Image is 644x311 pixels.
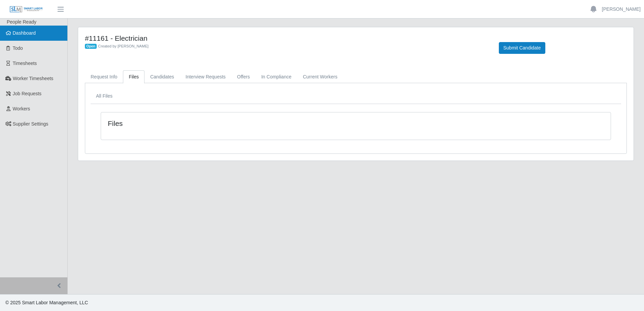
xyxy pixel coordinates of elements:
[5,300,88,305] span: © 2025 Smart Labor Management, LLC
[13,45,23,51] span: Todo
[13,106,30,111] span: Workers
[180,70,231,83] a: Interview Requests
[85,34,489,42] h4: #11161 - Electrician
[123,70,144,83] a: Files
[602,6,641,13] a: [PERSON_NAME]
[256,70,297,83] a: In Compliance
[96,93,112,100] li: All Files
[7,19,36,25] span: People Ready
[144,70,180,83] a: Candidates
[98,44,149,48] span: Created by [PERSON_NAME]
[85,70,123,83] a: Request Info
[9,6,43,13] img: SLM Logo
[85,44,97,49] span: Open
[13,121,49,127] span: Supplier Settings
[499,42,545,54] button: Submit Candidate
[108,119,309,128] h4: Files
[13,76,53,81] span: Worker Timesheets
[13,30,36,36] span: Dashboard
[297,70,343,83] a: Current Workers
[13,91,42,96] span: Job Requests
[13,61,37,66] span: Timesheets
[231,70,256,83] a: Offers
